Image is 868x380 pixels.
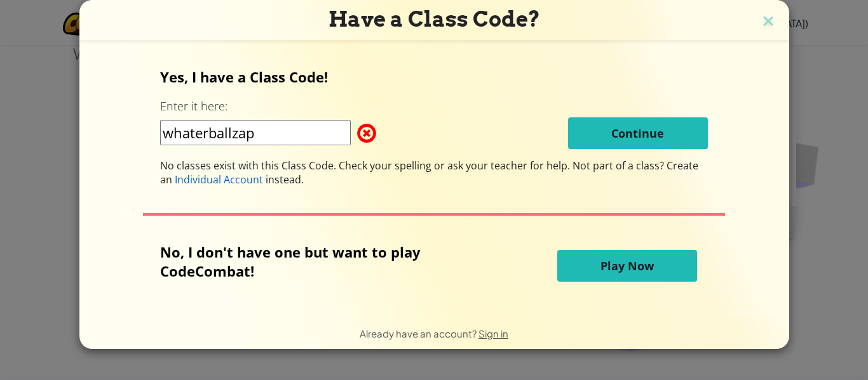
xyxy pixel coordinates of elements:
label: Enter it here: [160,98,227,114]
span: No classes exist with this Class Code. Check your spelling or ask your teacher for help. [160,159,573,173]
span: Not part of a class? Create an [160,159,698,187]
span: instead. [263,173,304,187]
button: Play Now [557,250,697,282]
button: Continue [568,117,708,149]
a: Sign in [478,327,508,339]
span: Play Now [600,258,654,273]
p: Yes, I have a Class Code! [160,67,708,86]
span: Continue [611,126,664,141]
span: Already have an account? [360,327,478,339]
span: Individual Account [175,173,263,187]
p: No, I don't have one but want to play CodeCombat! [160,242,483,280]
span: Have a Class Code? [329,6,540,32]
img: close icon [760,13,776,32]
